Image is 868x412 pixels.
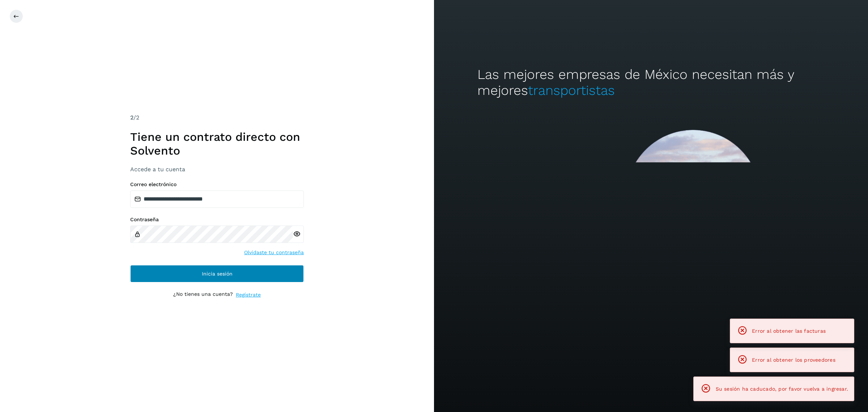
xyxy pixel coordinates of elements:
[130,114,133,121] span: 2
[477,67,825,99] h2: Las mejores empresas de México necesitan más y mejores
[130,181,304,188] label: Correo electrónico
[244,249,304,256] a: Olvidaste tu contraseña
[130,166,304,173] h3: Accede a tu cuenta
[752,328,826,334] span: Error al obtener las facturas
[130,216,304,223] label: Contraseña
[130,113,304,122] div: /2
[236,291,261,299] a: Regístrate
[130,130,304,158] h1: Tiene un contrato directo con Solvento
[528,83,615,98] span: transportistas
[173,291,233,299] p: ¿No tienes una cuenta?
[716,386,848,392] span: Su sesión ha caducado, por favor vuelva a ingresar.
[130,265,304,282] button: Inicia sesión
[752,357,835,363] span: Error al obtener los proveedores
[202,271,233,276] span: Inicia sesión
